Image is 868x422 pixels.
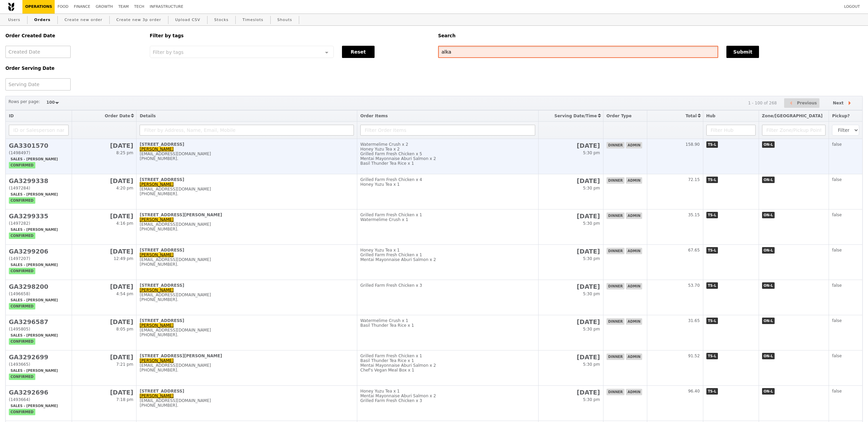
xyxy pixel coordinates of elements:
a: Upload CSV [173,14,203,26]
div: [EMAIL_ADDRESS][DOMAIN_NAME] [140,363,354,368]
span: false [832,213,842,217]
span: TS-L [706,177,718,183]
span: dinner [607,142,625,148]
div: (1496658) [9,292,69,296]
h2: [DATE] [542,142,600,149]
span: admin [626,318,642,325]
a: Create new order [62,14,105,26]
h5: Filter by tags [150,33,430,38]
span: dinner [607,283,625,289]
a: [PERSON_NAME] [140,288,174,293]
span: 67.65 [688,248,700,253]
span: confirmed [9,197,35,204]
span: 8:25 pm [116,150,133,155]
div: Grilled Farm Fresh Chicken x 3 [360,283,535,288]
input: Search any field [438,46,718,58]
span: ON-L [762,177,775,183]
span: ON-L [762,318,775,324]
h2: [DATE] [542,213,600,220]
div: [EMAIL_ADDRESS][DOMAIN_NAME] [140,293,354,297]
span: 5:30 pm [583,397,600,402]
span: admin [626,283,642,289]
div: (1497284) [9,186,69,190]
div: Mentai Mayonnaise Aburi Salmon x 2 [360,394,535,398]
span: Sales - [PERSON_NAME] [9,262,59,268]
div: Basil Thunder Tea Rice x 1 [360,323,535,328]
span: TS-L [706,388,718,395]
span: TS-L [706,247,718,254]
h2: [DATE] [542,389,600,396]
button: Previous [784,98,819,108]
div: (1493664) [9,397,69,402]
div: [EMAIL_ADDRESS][DOMAIN_NAME] [140,398,354,403]
div: [STREET_ADDRESS][PERSON_NAME] [140,354,354,358]
h2: [DATE] [75,318,133,325]
h2: [DATE] [75,248,133,255]
span: 31.65 [688,318,700,323]
span: Sales - [PERSON_NAME] [9,332,59,339]
div: [EMAIL_ADDRESS][DOMAIN_NAME] [140,187,354,192]
div: [PHONE_NUMBER]. [140,403,354,408]
span: admin [626,389,642,395]
span: TS-L [706,212,718,218]
span: 53.70 [688,283,700,288]
a: [PERSON_NAME] [140,253,174,257]
div: Grilled Farm Fresh Chicken x 1 [360,253,535,257]
span: 158.90 [686,142,700,147]
span: dinner [607,354,625,360]
a: Users [5,14,23,26]
span: Hub [706,114,716,118]
div: [PHONE_NUMBER]. [140,227,354,232]
span: false [832,318,842,323]
h2: GA3292696 [9,389,69,396]
span: Previous [797,99,817,107]
h2: [DATE] [75,142,133,149]
div: Honey Yuzu Tea x 1 [360,182,535,187]
div: [STREET_ADDRESS][PERSON_NAME] [140,213,354,217]
span: ON-L [762,141,775,148]
div: Mentai Mayonnaise Aburi Salmon x 2 [360,156,535,161]
a: Timeslots [240,14,266,26]
span: 5:30 pm [583,362,600,367]
div: Grilled Farm Fresh Chicken x 1 [360,354,535,358]
div: [STREET_ADDRESS] [140,248,354,253]
span: Pickup? [832,114,850,118]
h5: Order Serving Date [5,66,142,71]
span: 8:05 pm [116,327,133,331]
span: ON-L [762,212,775,218]
span: false [832,283,842,288]
div: [PHONE_NUMBER]. [140,297,354,302]
div: (1497282) [9,221,69,226]
div: Watermelime Crush x 1 [360,318,535,323]
span: Order Type [607,114,632,118]
span: TS-L [706,318,718,324]
span: Zone/[GEOGRAPHIC_DATA] [762,114,823,118]
button: Next [827,98,860,108]
h2: [DATE] [75,283,133,290]
div: 1 - 100 of 268 [748,101,777,105]
span: Order Items [360,114,388,118]
h2: [DATE] [75,213,133,220]
h2: GA3301570 [9,142,69,149]
span: confirmed [9,268,35,274]
div: [PHONE_NUMBER]. [140,192,354,196]
h5: Order Created Date [5,33,142,38]
h2: [DATE] [542,177,600,184]
span: Sales - [PERSON_NAME] [9,226,59,233]
div: Watermelime Crush x 1 [360,217,535,222]
div: [EMAIL_ADDRESS][DOMAIN_NAME] [140,257,354,262]
img: Grain logo [8,2,14,11]
h2: GA3299206 [9,248,69,255]
button: Submit [726,46,759,58]
a: Shouts [275,14,295,26]
span: dinner [607,248,625,254]
span: 7:21 pm [116,362,133,367]
span: Sales - [PERSON_NAME] [9,156,59,162]
span: dinner [607,177,625,184]
div: Honey Yuzu Tea x 1 [360,248,535,253]
span: confirmed [9,303,35,309]
h2: GA3299338 [9,177,69,184]
span: 96.40 [688,389,700,394]
span: admin [626,213,642,219]
h2: [DATE] [75,389,133,396]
